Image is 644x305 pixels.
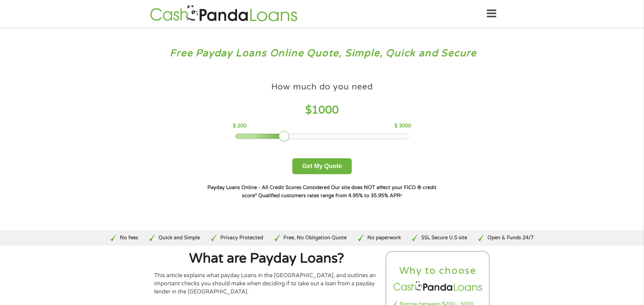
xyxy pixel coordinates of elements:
span: 1000 [312,104,339,117]
p: $ 200 [233,122,246,130]
p: Free, No Obligation Quote [283,234,347,242]
p: SSL Secure U.S site [421,234,467,242]
p: No fees [120,234,138,242]
button: Get My Quote [292,158,352,174]
p: Open & Funds 24/7 [487,234,534,242]
h2: Why to choose [392,265,484,277]
p: No paperwork [367,234,401,242]
h3: Free Payday Loans Online Quote, Simple, Quick and Secure [20,47,625,60]
strong: Qualified customers rates range from 4.95% to 35.95% APR¹ [258,193,402,199]
p: Privacy Protected [220,234,263,242]
h4: How much do you need [271,81,373,93]
h4: $ [233,103,411,117]
strong: Our site does NOT affect your FICO ® credit score* [242,185,437,199]
img: GetLoanNow Logo [148,4,299,23]
p: This article explains what payday Loans in the [GEOGRAPHIC_DATA], and outlines an important check... [154,271,380,296]
h1: What are Payday Loans? [154,252,380,265]
p: Quick and Simple [159,234,200,242]
p: $ 3000 [394,122,411,130]
strong: Payday Loans Online - All Credit Scores Considered [207,185,330,190]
